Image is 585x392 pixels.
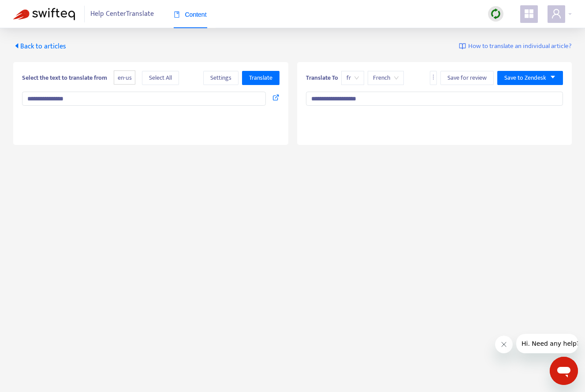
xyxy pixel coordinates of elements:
[242,71,279,85] button: Translate
[114,70,135,85] span: en-us
[90,6,154,22] span: Help Center Translate
[490,8,501,19] img: sync.dc5367851b00ba804db3.png
[249,73,272,83] span: Translate
[306,73,338,83] b: Translate To
[497,71,563,85] button: Save to Zendeskcaret-down
[142,71,179,85] button: Select All
[149,73,172,83] span: Select All
[468,41,572,52] span: How to translate an individual article?
[459,43,466,50] img: image-link
[550,357,578,385] iframe: Button to launch messaging window
[373,71,399,85] span: French
[524,8,534,19] span: appstore
[210,73,231,83] span: Settings
[13,41,66,52] span: Back to articles
[13,42,20,49] span: caret-left
[551,8,562,19] span: user
[495,336,513,353] iframe: Close message
[347,71,359,85] span: fr
[13,8,75,20] img: Swifteq
[174,11,180,18] span: book
[22,73,107,83] b: Select the text to translate from
[550,74,556,80] span: caret-down
[440,71,494,85] button: Save for review
[504,73,546,83] span: Save to Zendesk
[203,71,238,85] button: Settings
[447,73,487,83] span: Save for review
[430,71,437,85] button: more
[430,74,436,80] span: more
[516,334,578,353] iframe: Message from company
[5,6,63,13] span: Hi. Need any help?
[459,41,572,52] a: How to translate an individual article?
[174,11,207,18] span: Content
